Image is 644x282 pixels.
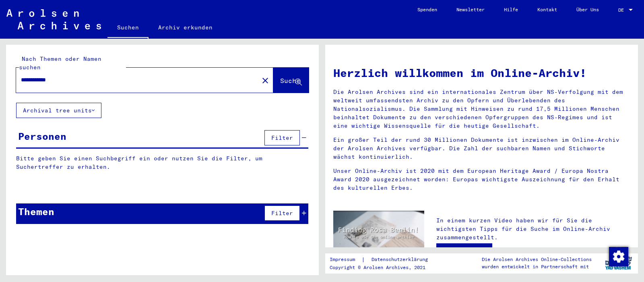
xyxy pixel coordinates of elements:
span: Filter [271,134,293,141]
p: Die Arolsen Archives sind ein internationales Zentrum über NS-Verfolgung mit dem weltweit umfasse... [333,88,630,130]
img: Zustimmung ändern [609,247,628,266]
div: Personen [18,129,66,143]
p: Unser Online-Archiv ist 2020 mit dem European Heritage Award / Europa Nostra Award 2020 ausgezeic... [333,167,630,192]
a: Datenschutzerklärung [365,255,438,264]
h1: Herzlich willkommen im Online-Archiv! [333,64,630,81]
p: Bitte geben Sie einen Suchbegriff ein oder nutzen Sie die Filter, um Suchertreffer zu erhalten. [16,154,308,171]
button: Clear [257,72,273,88]
p: Copyright © Arolsen Archives, 2021 [330,264,438,271]
p: In einem kurzen Video haben wir für Sie die wichtigsten Tipps für die Suche im Online-Archiv zusa... [436,216,630,242]
div: Themen [18,204,54,219]
button: Filter [264,130,300,145]
button: Archival tree units [16,103,101,118]
a: Video ansehen [436,243,492,259]
img: video.jpg [333,211,424,260]
p: Ein großer Teil der rund 30 Millionen Dokumente ist inzwischen im Online-Archiv der Arolsen Archi... [333,136,630,161]
img: yv_logo.png [603,253,634,273]
span: Suche [280,77,300,85]
mat-label: Nach Themen oder Namen suchen [19,55,101,71]
img: Arolsen_neg.svg [6,9,101,29]
div: Zustimmung ändern [609,247,628,266]
a: Impressum [330,255,361,264]
p: Die Arolsen Archives Online-Collections [482,256,592,263]
mat-icon: close [260,76,270,85]
button: Suche [273,68,309,93]
button: Filter [264,205,300,221]
span: Filter [271,209,293,217]
a: Archiv erkunden [149,18,222,37]
a: Suchen [107,18,149,39]
div: | [330,255,438,264]
span: DE [618,7,627,13]
p: wurden entwickelt in Partnerschaft mit [482,263,592,270]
